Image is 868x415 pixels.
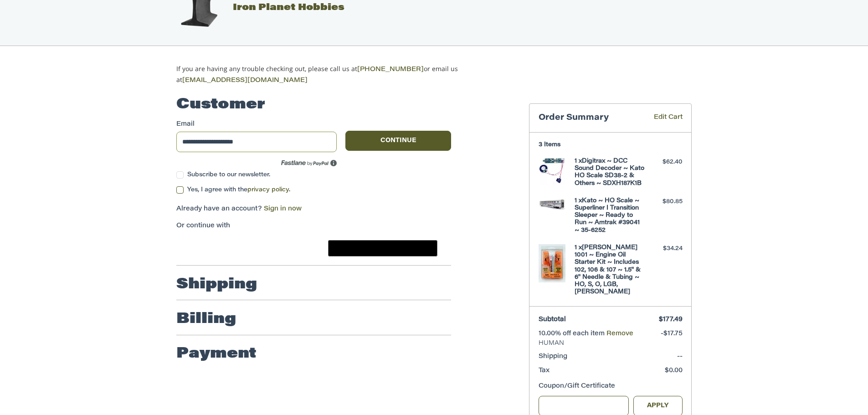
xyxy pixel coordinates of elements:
iframe: PayPal-paylater [251,240,319,256]
a: Sign in now [264,206,302,212]
label: Email [176,120,337,129]
h4: 1 x [PERSON_NAME] 1001 ~ Engine Oil Starter Kit ~ Includes 102, 106 & 107 ~ 1.5" & 6" Needle & Tu... [575,244,644,296]
h2: Billing [176,310,236,328]
div: $62.40 [647,158,683,167]
p: Or continue with [176,221,451,231]
a: privacy policy [247,187,289,193]
h2: Customer [176,96,265,114]
h4: 1 x Kato ~ HO Scale ~ Superliner I Transition Sleeper ~ Ready to Run ~ Amtrak #39041 ~ 35-6252 [575,197,644,234]
span: $177.49 [659,317,683,323]
span: Subscribe to our newsletter. [187,172,270,178]
a: [EMAIL_ADDRESS][DOMAIN_NAME] [182,77,308,84]
span: Subtotal [539,317,566,323]
span: HUMAN [539,339,683,348]
iframe: PayPal-paypal [174,240,242,256]
p: If you are having any trouble checking out, please call us at or email us at [176,64,487,86]
h3: Order Summary [539,113,641,123]
a: Iron Planet Hobbies [167,3,344,12]
h2: Payment [176,345,257,363]
span: 10.00% off each item [539,331,606,337]
div: $80.85 [647,197,683,206]
span: Shipping [539,354,567,360]
button: Continue [345,131,451,151]
span: $0.00 [665,368,683,374]
h3: 3 Items [539,141,683,149]
span: Tax [539,368,550,374]
a: Remove [606,331,633,337]
div: $34.24 [647,244,683,253]
h2: Shipping [176,276,257,294]
span: -- [677,354,683,360]
p: Already have an account? [176,205,451,214]
span: Iron Planet Hobbies [233,3,344,12]
a: Edit Cart [641,113,683,123]
div: Coupon/Gift Certificate [539,382,683,391]
h4: 1 x Digitrax ~ DCC Sound Decoder ~ Kato HO Scale SD38-2 & Others ~ SDXH187K1B [575,158,644,187]
span: Yes, I agree with the . [187,187,290,193]
span: -$17.75 [661,331,683,337]
a: [PHONE_NUMBER] [357,67,424,73]
button: Google Pay [328,240,437,256]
